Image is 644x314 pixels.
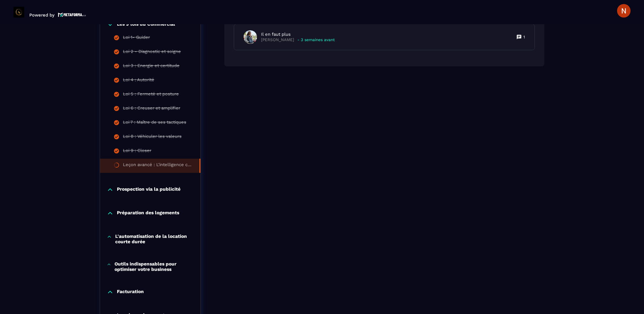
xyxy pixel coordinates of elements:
div: Loi 9 : Closer [123,148,151,155]
img: logo-branding [13,7,24,18]
p: Outils indispensables pour optimiser votre business [115,261,194,272]
div: Loi 2 - Diagnostic et soigne [123,49,181,56]
div: Leçon avancé : L'intelligence cognitive [123,162,193,169]
p: 1 [523,34,525,40]
div: Loi 6 : Creuser et amplifier [123,105,180,113]
p: L'automatisation de la location courte durée [115,233,194,244]
div: Loi 1- Guider [123,35,150,42]
p: Facturation [117,289,144,295]
div: Loi 5 : Fermeté et posture [123,91,179,99]
p: Il en faut plus [261,31,335,37]
p: [PERSON_NAME] [261,37,294,42]
img: logo [58,12,86,18]
p: - 3 semaines avant [297,37,335,42]
div: Loi 8 : Véhiculer les valeurs [123,134,182,141]
p: Préparation des logements [117,210,179,217]
div: Loi 7 : Maître de ses tactiques [123,120,186,127]
p: Powered by [29,12,55,18]
div: Loi 4 : Autorité [123,77,154,85]
div: Loi 3 : Energie et certitude [123,63,180,70]
p: Prospection via la publicité [117,186,181,193]
p: Les 9 lois du Commercial [117,21,175,28]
